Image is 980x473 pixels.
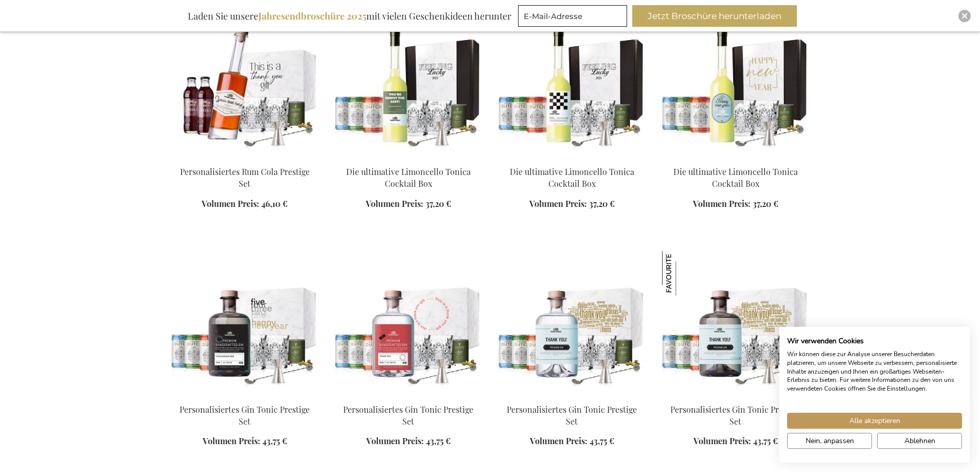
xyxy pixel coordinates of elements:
[507,404,637,427] a: Personalisiertes Gin Tonic Prestige Set
[261,198,288,209] span: 46,10 €
[183,5,516,27] div: Laden Sie unsere mit vielen Geschenkideen herunter
[530,435,587,446] span: Volumen Preis:
[693,198,751,209] span: Volumen Preis:
[787,337,962,346] h2: Wir verwenden Cookies
[693,198,778,210] a: Volumen Preis: 37,20 €
[202,198,288,210] a: Volumen Preis: 46,10 €
[171,251,318,395] img: Personalised Gin Tonic Prestige Set
[787,350,962,393] p: Wir können diese zur Analyse unserer Besucherdaten platzieren, um unsere Webseite zu verbessern, ...
[171,13,318,157] img: Personalized Rum Cola Prestige Set
[518,5,630,30] form: marketing offers and promotions
[258,10,366,22] b: Jahresendbroschüre 2025
[662,13,809,157] img: Ultimate Limoncello Tonica Cocktail Box
[662,251,809,395] img: Personalised Gin Tonic Prestige Set
[693,435,778,447] a: Volumen Preis: 43,75 €
[753,198,778,209] span: 37,20 €
[335,251,482,395] img: Personalised Gin Tonic Prestige Set
[849,415,900,426] span: Alle akzeptieren
[787,433,872,449] button: cookie Einstellungen anpassen
[589,198,615,209] span: 37,20 €
[530,435,614,447] a: Volumen Preis: 43,75 €
[366,435,451,447] a: Volumen Preis: 43,75 €
[346,166,471,189] a: Die ultimative Limoncello Tonica Cocktail Box
[335,391,482,401] a: Personalised Gin Tonic Prestige Set
[262,435,287,446] span: 43,75 €
[518,5,627,27] input: E-Mail-Adresse
[670,404,800,427] a: Personalisiertes Gin Tonic Prestige Set
[498,13,646,157] img: Ultimate Limoncello Tonica Cocktail Box
[426,435,451,446] span: 43,75 €
[529,198,587,209] span: Volumen Preis:
[180,166,310,189] a: Personalisiertes Rum Cola Prestige Set
[787,413,962,429] button: Akzeptieren Sie alle cookies
[632,5,797,27] button: Jetzt Broschüre herunterladen
[806,435,854,446] span: Nein, anpassen
[510,166,634,189] a: Die ultimative Limoncello Tonica Cocktail Box
[693,435,751,446] span: Volumen Preis:
[662,391,809,401] a: Personalised Gin Tonic Prestige Set Personalisiertes Gin Tonic Prestige Set
[203,435,260,446] span: Volumen Preis:
[673,166,798,189] a: Die ultimative Limoncello Tonica Cocktail Box
[335,13,482,157] img: Ultimate Limoncello Tonica Cocktail Box
[498,251,646,395] img: Personalised Gin Tonic Prestige Set
[366,198,423,209] span: Volumen Preis:
[335,153,482,163] a: Ultimate Limoncello Tonica Cocktail Box
[753,435,778,446] span: 43,75 €
[498,153,646,163] a: Ultimate Limoncello Tonica Cocktail Box
[662,153,809,163] a: Ultimate Limoncello Tonica Cocktail Box
[958,10,971,22] div: Close
[529,198,615,210] a: Volumen Preis: 37,20 €
[590,435,614,446] span: 43,75 €
[961,13,968,19] img: Close
[662,251,706,295] img: Personalisiertes Gin Tonic Prestige Set
[202,198,259,209] span: Volumen Preis:
[171,153,318,163] a: Personalized Rum Cola Prestige Set
[877,433,962,449] button: Alle verweigern cookies
[425,198,451,209] span: 37,20 €
[498,391,646,401] a: Personalised Gin Tonic Prestige Set
[366,198,451,210] a: Volumen Preis: 37,20 €
[171,391,318,401] a: Personalised Gin Tonic Prestige Set
[180,404,310,427] a: Personalisiertes Gin Tonic Prestige Set
[366,435,424,446] span: Volumen Preis:
[203,435,287,447] a: Volumen Preis: 43,75 €
[904,435,935,446] span: Ablehnen
[343,404,473,427] a: Personalisiertes Gin Tonic Prestige Set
